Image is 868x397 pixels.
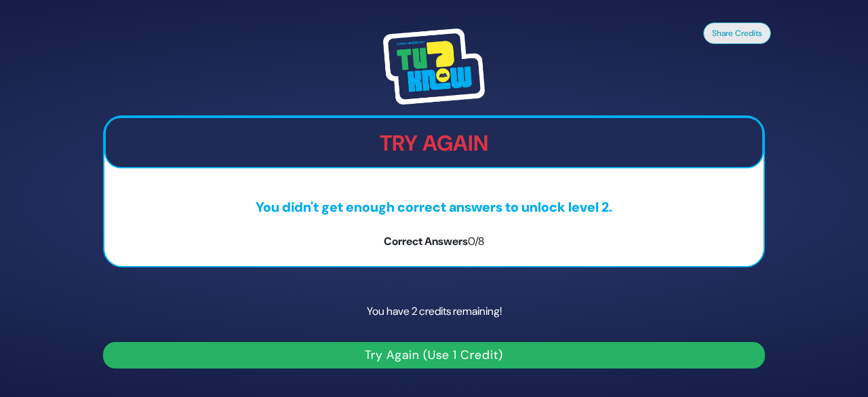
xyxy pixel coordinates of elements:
button: Share Credits [703,22,771,44]
p: You have 2 credits remaining! [103,292,765,331]
p: Correct Answers [104,233,764,250]
h2: Try Again [106,130,762,156]
button: Try Again (Use 1 Credit) [103,342,765,368]
span: 0/8 [468,234,484,248]
img: Tournament Logo [383,29,485,105]
p: You didn't get enough correct answers to unlock level 2. [104,197,764,217]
